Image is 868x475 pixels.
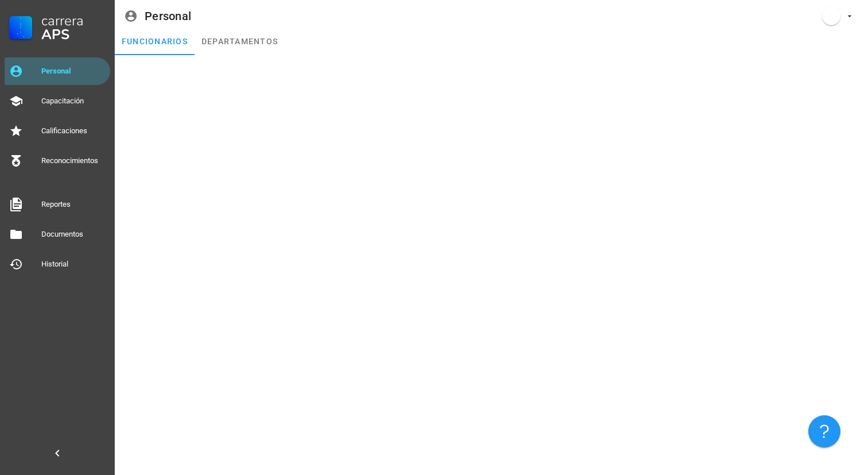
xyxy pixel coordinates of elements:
[5,221,110,248] a: Documentos
[115,28,195,55] a: funcionarios
[41,230,106,239] div: Documentos
[195,28,285,55] a: departamentos
[41,200,106,209] div: Reportes
[41,14,106,28] div: Carrera
[822,7,840,25] div: avatar
[145,10,191,22] div: Personal
[41,260,106,269] div: Historial
[41,96,106,106] div: Capacitación
[5,191,110,218] a: Reportes
[41,156,106,165] div: Reconocimientos
[5,117,110,145] a: Calificaciones
[5,57,110,85] a: Personal
[41,67,106,76] div: Personal
[5,250,110,278] a: Historial
[41,126,106,136] div: Calificaciones
[5,147,110,175] a: Reconocimientos
[815,6,859,26] button: avatar
[41,28,106,41] div: APS
[5,87,110,115] a: Capacitación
